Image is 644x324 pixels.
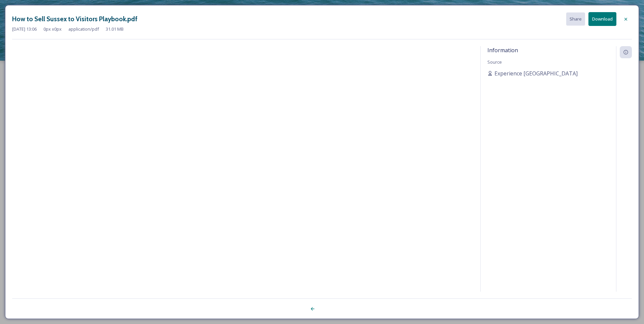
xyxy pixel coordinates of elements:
span: Experience [GEOGRAPHIC_DATA] [494,69,578,77]
span: [DATE] 13:06 [12,26,37,32]
span: application/pdf [68,26,99,32]
span: 31.01 MB [106,26,124,32]
button: Download [588,12,616,26]
button: Share [566,12,585,26]
span: 0 px x 0 px [43,26,62,32]
span: Source [487,59,502,65]
span: Information [487,46,518,54]
h3: How to Sell Sussex to Visitors Playbook.pdf [12,14,137,24]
